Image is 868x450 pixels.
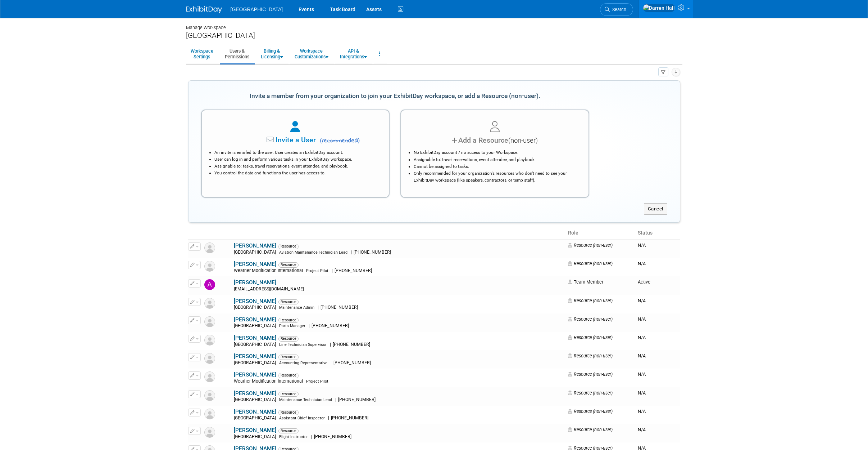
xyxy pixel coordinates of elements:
th: Role [565,227,635,239]
span: recommended [318,137,360,145]
span: N/A [638,390,646,396]
span: [PHONE_NUMBER] [332,360,373,365]
span: [GEOGRAPHIC_DATA] [234,434,278,439]
span: Search [610,7,626,12]
div: Manage Workspace [186,18,682,31]
a: WorkspaceSettings [186,45,218,63]
span: Assistant Chief Inspector [279,416,325,420]
span: Parts Manager [279,324,305,328]
span: | [328,415,329,420]
img: Resource [204,261,215,272]
a: [PERSON_NAME] [234,390,276,397]
span: Resource (non-user) [568,371,613,377]
span: Weather Modification International [234,379,305,384]
img: Resource [204,353,215,364]
a: Billing &Licensing [256,45,288,63]
span: Resource (non-user) [568,390,613,396]
span: Maintenance Admin [279,305,314,310]
a: [PERSON_NAME] [234,353,276,360]
span: N/A [638,242,646,248]
span: Resource (non-user) [568,353,613,358]
li: Only recommended for your organization's resources who don't need to see your ExhibitDay workspac... [414,170,580,184]
img: Darren Hall [643,4,675,12]
span: [GEOGRAPHIC_DATA] [234,397,278,402]
span: N/A [638,298,646,303]
span: Resource [278,336,299,341]
img: Resource [204,427,215,438]
span: Accounting Representative [279,361,327,365]
span: ( [320,137,322,144]
span: Resource (non-user) [568,316,613,322]
span: Resource (non-user) [568,427,613,432]
span: Resource [278,355,299,360]
li: Assignable to: tasks, travel reservations, event attendee, and playbook. [214,163,380,170]
div: Add a Resource [410,135,580,146]
span: [PHONE_NUMBER] [331,342,372,347]
span: Active [638,279,650,285]
img: Amber Johnson [204,279,215,290]
span: | [332,268,333,273]
a: [PERSON_NAME] [234,371,276,378]
a: [PERSON_NAME] [234,316,276,323]
span: Resource (non-user) [568,335,613,340]
img: Resource [204,335,215,346]
span: [GEOGRAPHIC_DATA] [234,342,278,347]
span: [PHONE_NUMBER] [333,268,374,273]
span: N/A [638,353,646,358]
span: Maintenance Technician Lead [279,397,332,402]
span: [GEOGRAPHIC_DATA] [231,6,283,12]
span: Resource (non-user) [568,261,613,266]
span: ) [358,137,360,144]
span: | [331,360,332,365]
img: Resource [204,409,215,419]
a: [PERSON_NAME] [234,242,276,249]
span: N/A [638,427,646,432]
span: Resource [278,244,299,249]
span: Resource (non-user) [568,409,613,414]
img: Resource [204,316,215,327]
span: | [311,434,312,439]
span: | [309,323,310,328]
span: Aviation Maintenance Technician Lead [279,250,347,255]
button: Cancel [644,203,667,215]
div: [EMAIL_ADDRESS][DOMAIN_NAME] [234,286,564,292]
a: Users &Permissions [220,45,254,63]
span: Resource [278,318,299,323]
span: Flight Instructor [279,435,308,439]
li: Cannot be assigned to tasks. [414,163,580,170]
span: (non-user) [508,137,538,144]
span: [GEOGRAPHIC_DATA] [234,250,278,255]
a: API &Integrations [335,45,372,63]
li: User can log in and perform various tasks in your ExhibitDay workspace. [214,156,380,163]
span: Resource [278,392,299,397]
span: | [335,397,336,402]
div: [GEOGRAPHIC_DATA] [186,31,682,40]
a: [PERSON_NAME] [234,298,276,304]
img: Resource [204,242,215,253]
span: Resource (non-user) [568,298,613,303]
a: [PERSON_NAME] [234,427,276,433]
span: Weather Modification International [234,268,305,273]
span: Resource [278,299,299,304]
span: [GEOGRAPHIC_DATA] [234,415,278,420]
span: [GEOGRAPHIC_DATA] [234,323,278,328]
span: Line Technician Supervisor [279,342,327,347]
span: [PHONE_NUMBER] [312,434,354,439]
a: WorkspaceCustomizations [290,45,333,63]
div: Invite a member from your organization to join your ExhibitDay workspace, or add a Resource (non-... [201,88,589,104]
span: N/A [638,335,646,340]
span: [GEOGRAPHIC_DATA] [234,360,278,365]
span: N/A [638,261,646,266]
img: Resource [204,390,215,401]
img: ExhibitDay [186,6,222,13]
span: Project Pilot [306,379,328,384]
span: Resource [278,373,299,378]
span: Resource [278,262,299,267]
span: | [330,342,331,347]
li: An invite is emailed to the user. User creates an ExhibitDay account. [214,149,380,156]
li: Assignable to: travel reservations, event attendee, and playbook. [414,156,580,163]
span: Invite a User [231,136,316,144]
li: No ExhibitDay account / no access to your Workspace. [414,149,580,156]
span: N/A [638,409,646,414]
span: N/A [638,316,646,322]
